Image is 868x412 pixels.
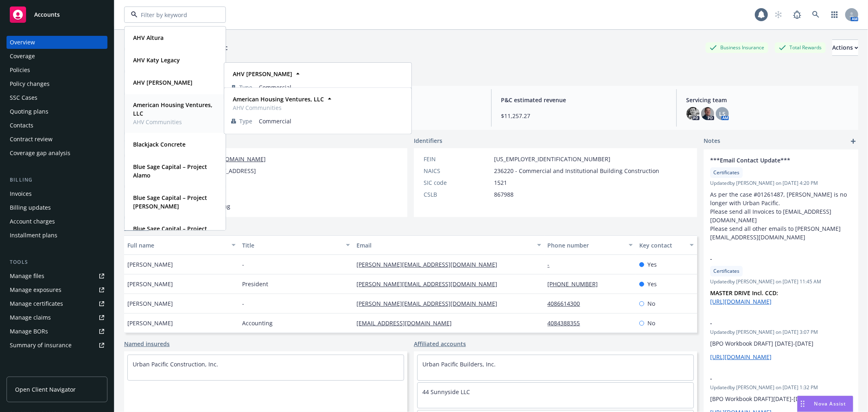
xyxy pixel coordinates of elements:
[7,270,107,283] a: Manage files
[34,11,60,18] span: Accounts
[259,83,404,92] span: Commercial
[7,368,107,376] div: Analytics hub
[494,167,659,175] span: 236220 - Commercial and Institutional Building Construction
[713,169,739,176] span: Certificates
[710,298,772,305] a: [URL][DOMAIN_NAME]
[10,270,44,283] div: Manage files
[242,280,268,288] span: President
[10,283,61,296] div: Manage exposures
[7,283,107,296] span: Manage exposures
[259,117,404,125] span: Commercial
[7,50,107,63] a: Coverage
[424,167,491,175] div: NAICS
[7,176,107,184] div: Billing
[242,299,244,308] span: -
[133,225,207,241] strong: Blue Sage Capital – Project White [PERSON_NAME]
[10,297,63,310] div: Manage certificates
[424,190,491,199] div: CSLB
[710,339,852,348] p: [BPO Workbook DRAFT] [DATE]-[DATE]
[7,229,107,242] a: Installment plans
[414,136,442,145] span: Identifiers
[10,229,57,242] div: Installment plans
[127,299,173,308] span: [PERSON_NAME]
[10,147,70,160] div: Coverage gap analysis
[7,201,107,214] a: Billing updates
[356,319,458,327] a: [EMAIL_ADDRESS][DOMAIN_NAME]
[710,319,831,327] span: -
[814,400,846,407] span: Nova Assist
[647,260,657,269] span: Yes
[494,178,507,187] span: 1521
[133,194,207,210] strong: Blue Sage Capital – Project [PERSON_NAME]
[414,340,466,348] a: Affiliated accounts
[242,241,341,250] div: Title
[127,260,173,269] span: [PERSON_NAME]
[808,7,824,23] a: Search
[704,149,858,248] div: ***Email Contact Update***CertificatesUpdatedby [PERSON_NAME] on [DATE] 4:20 PMAs per the case #0...
[7,147,107,160] a: Coverage gap analysis
[770,7,787,23] a: Start snowing
[710,180,852,187] span: Updated by [PERSON_NAME] on [DATE] 4:20 PM
[687,107,700,120] img: photo
[548,319,587,327] a: 4084388355
[10,339,72,352] div: Summary of insurance
[7,36,107,49] a: Overview
[133,163,207,179] strong: Blue Sage Capital – Project Alamo
[356,300,504,307] a: [PERSON_NAME][EMAIL_ADDRESS][DOMAIN_NAME]
[10,215,55,228] div: Account charges
[647,299,655,308] span: No
[10,105,48,118] div: Quoting plans
[710,190,852,241] p: As per the case #01261487, [PERSON_NAME] is no longer with Urban Pacific. Please send all Invoice...
[422,360,496,368] a: Urban Pacific Builders, Inc.
[832,40,858,55] div: Actions
[687,96,852,104] span: Servicing team
[548,300,587,307] a: 4086614300
[797,396,853,412] button: Nova Assist
[710,384,852,391] span: Updated by [PERSON_NAME] on [DATE] 1:32 PM
[7,215,107,228] a: Account charges
[356,241,532,250] div: Email
[710,329,852,336] span: Updated by [PERSON_NAME] on [DATE] 3:07 PM
[7,187,107,200] a: Invoices
[133,56,180,64] strong: AHV Katy Legacy
[826,7,843,23] a: Switch app
[233,95,324,103] strong: American Housing Ventures, LLC
[710,289,778,297] strong: MASTER DRIVE Incl. CCD:
[133,101,212,117] strong: American Housing Ventures, LLC
[706,42,768,53] div: Business Insurance
[124,235,239,255] button: Full name
[713,267,739,275] span: Certificates
[10,77,50,90] div: Policy changes
[133,34,164,42] strong: AHV Altura
[133,79,192,86] strong: AHV [PERSON_NAME]
[10,325,48,338] div: Manage BORs
[7,3,107,26] a: Accounts
[501,96,667,104] span: P&C estimated revenue
[356,261,504,268] a: [PERSON_NAME][EMAIL_ADDRESS][DOMAIN_NAME]
[127,319,173,327] span: [PERSON_NAME]
[204,167,256,175] span: [STREET_ADDRESS]
[7,64,107,77] a: Policies
[647,280,657,288] span: Yes
[127,280,173,288] span: [PERSON_NAME]
[704,312,858,368] div: -Updatedby [PERSON_NAME] on [DATE] 3:07 PM[BPO Workbook DRAFT] [DATE]-[DATE][URL][DOMAIN_NAME]
[133,360,218,368] a: Urban Pacific Construction, Inc.
[10,201,51,214] div: Billing updates
[133,118,215,126] span: AHV Communities
[7,91,107,104] a: SSC Cases
[127,241,227,250] div: Full name
[204,155,266,163] a: [URL][DOMAIN_NAME]
[710,394,852,403] p: [BPO Workbook DRAFT][DATE]-[DATE]
[719,110,726,118] span: LS
[353,235,544,255] button: Email
[494,190,514,199] span: 867988
[710,353,772,361] a: [URL][DOMAIN_NAME]
[10,50,35,63] div: Coverage
[15,385,76,394] span: Open Client Navigator
[848,136,858,146] a: add
[544,235,636,255] button: Phone number
[10,133,52,146] div: Contract review
[422,388,470,396] a: 44 Sunnyside LLC
[701,107,714,120] img: photo
[7,119,107,132] a: Contacts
